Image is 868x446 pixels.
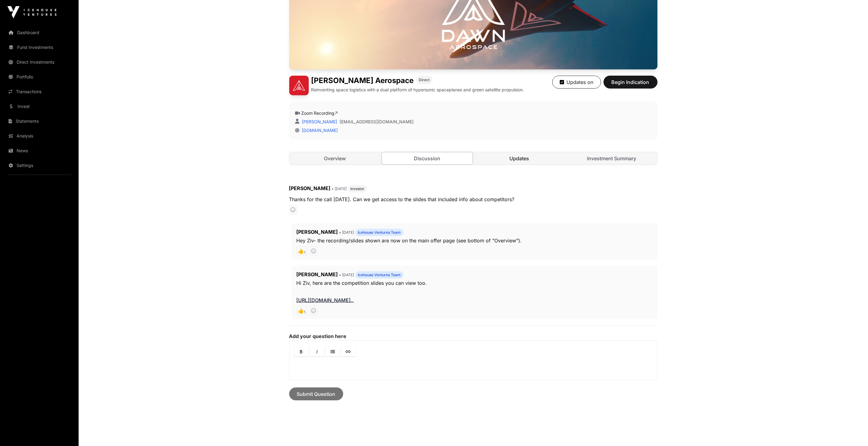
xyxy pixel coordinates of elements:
[837,416,868,446] iframe: Chat Widget
[304,250,306,255] sub: 1
[351,186,365,191] span: Investor
[289,76,309,95] img: Dawn Aerospace
[5,55,74,69] a: Direct Investments
[5,129,74,143] a: Analysis
[289,185,331,191] span: [PERSON_NAME]
[297,236,653,245] p: Hey Ziv- the recording/slides shown are now on the main offer page (see bottom of "Overview").
[5,114,74,128] a: Statements
[304,310,306,314] sub: 1
[339,273,354,277] span: • [DATE]
[5,100,74,113] a: Invest
[340,119,414,125] a: [EMAIL_ADDRESS][DOMAIN_NAME]
[474,152,565,165] a: Updates
[297,306,307,315] span: 👍
[297,279,653,305] p: Hi Ziv, here are the competition slides you can view too.
[604,76,658,89] button: Begin Indication
[566,152,657,165] a: Investment Summary
[7,6,56,18] img: Icehouse Ventures Logo
[290,152,657,165] nav: Tabs
[5,26,74,39] a: Dashboard
[289,333,658,339] label: Add your question here
[300,128,338,133] a: [DOMAIN_NAME]
[297,246,307,256] span: 👍
[302,110,338,116] a: Zoom Recording
[381,152,473,165] a: Discussion
[5,85,74,98] a: Transactions
[5,41,74,54] a: Fund Investments
[341,346,356,356] a: Link
[611,78,650,86] span: Begin Indication
[297,297,354,303] a: [URL][DOMAIN_NAME]..
[297,229,338,235] span: [PERSON_NAME]
[5,144,74,157] a: News
[5,159,74,172] a: Settings
[552,76,601,89] button: Updates on
[290,152,381,165] a: Overview
[5,70,74,84] a: Portfolio
[332,186,347,191] span: • [DATE]
[311,87,524,93] p: Reinventing space logistics with a dual platform of hypersonic spaceplanes and green satellite pr...
[311,76,414,86] h1: [PERSON_NAME] Aerospace
[604,82,658,88] a: Begin Indication
[419,78,430,82] span: Direct
[310,346,324,356] a: Italic
[339,230,354,235] span: • [DATE]
[301,119,337,124] a: [PERSON_NAME]
[294,346,309,356] a: Bold
[358,230,401,235] span: Icehouse Ventures Team
[289,195,658,204] p: Thanks for the call [DATE]. Can we get access to the slides that included info about competitors?
[297,271,338,277] span: [PERSON_NAME]
[358,273,401,277] span: Icehouse Ventures Team
[326,346,340,356] a: Lists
